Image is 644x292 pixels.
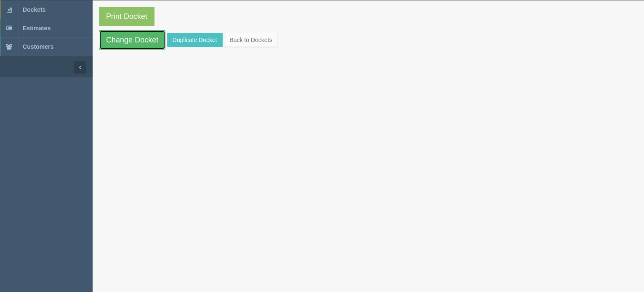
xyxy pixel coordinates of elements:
[167,33,223,47] a: Duplicate Docket
[23,25,51,32] span: Estimates
[23,6,45,13] span: Dockets
[23,43,53,50] span: Customers
[99,7,154,26] a: Print Docket
[224,33,277,47] a: Back to Dockets
[99,30,165,50] a: Change Docket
